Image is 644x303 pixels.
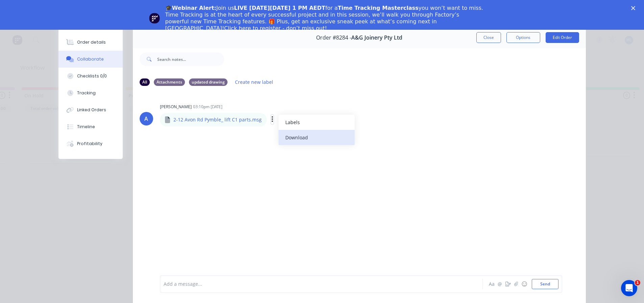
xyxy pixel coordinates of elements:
[58,135,123,152] button: Profitability
[351,34,402,41] span: A&G Joinery Pty Ltd
[520,280,528,288] button: ☺
[316,34,351,41] span: Order #8284 -
[160,104,192,110] div: [PERSON_NAME]
[149,13,160,24] img: Profile image for Team
[77,141,102,147] div: Profitability
[140,78,150,86] div: All
[532,279,558,289] button: Send
[77,90,96,96] div: Tracking
[631,6,638,10] div: Close
[635,280,640,285] span: 1
[58,34,123,51] button: Order details
[77,107,106,113] div: Linked Orders
[279,130,355,145] button: Download
[496,280,504,288] button: @
[157,52,224,66] input: Search notes...
[58,101,123,118] button: Linked Orders
[506,32,540,43] button: Options
[279,115,355,130] button: Labels
[77,56,104,62] div: Collaborate
[165,5,484,32] div: Join us for a you won’t want to miss. Time Tracking is at the heart of every successful project a...
[144,115,148,123] div: A
[165,5,216,11] b: 🎓Webinar Alert:
[77,124,95,130] div: Timeline
[154,78,185,86] div: Attachments
[546,32,579,43] button: Edit Order
[488,280,496,288] button: Aa
[189,78,228,86] div: updated drawing
[232,77,277,87] button: Create new label
[58,118,123,135] button: Timeline
[224,25,327,31] a: Click here to register - don’t miss out!
[338,5,419,11] b: Time Tracking Masterclass
[193,104,222,110] div: 03:10pm [DATE]
[476,32,501,43] button: Close
[58,68,123,85] button: Checklists 0/0
[234,5,325,11] b: LIVE [DATE][DATE] 1 PM AEDT
[621,280,637,296] iframe: Intercom live chat
[77,39,106,45] div: Order details
[58,51,123,68] button: Collaborate
[77,73,107,79] div: Checklists 0/0
[58,85,123,101] button: Tracking
[173,116,262,123] p: 2-12 Avon Rd Pymble_ lift C1 parts.msg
